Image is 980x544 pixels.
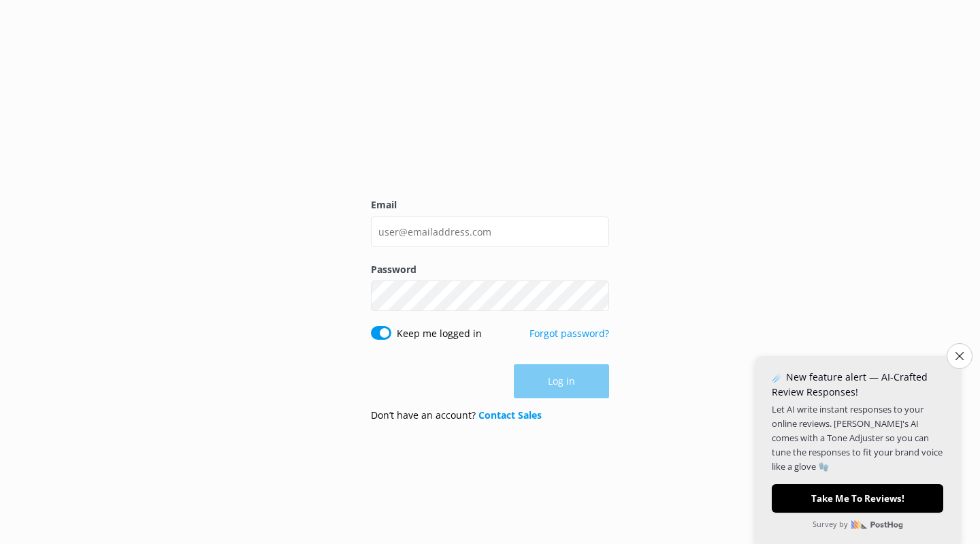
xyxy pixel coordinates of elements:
input: user@emailaddress.com [371,217,609,247]
p: Don’t have an account? [371,408,542,423]
label: Password [371,262,609,277]
label: Keep me logged in [397,326,482,341]
a: Contact Sales [478,409,542,421]
a: Forgot password? [529,327,609,340]
label: Email [371,197,609,212]
button: Show password [582,283,609,310]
